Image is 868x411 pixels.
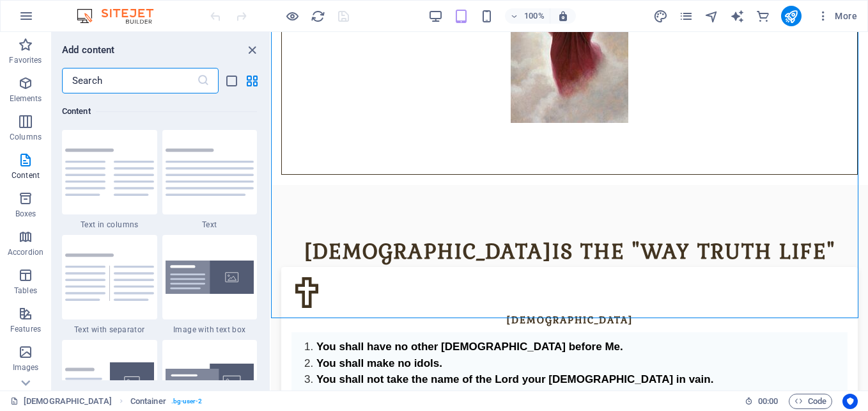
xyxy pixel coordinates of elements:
button: 100% [505,8,550,24]
h6: Session time [745,394,779,409]
i: Pages (Ctrl+Alt+S) [679,9,694,24]
button: list-view [224,73,239,88]
span: Text [162,220,258,230]
button: reload [310,8,325,24]
span: 00 00 [758,394,778,409]
div: Image with text box [162,235,258,335]
h6: 100% [524,8,545,24]
i: Reload page [311,9,325,24]
div: Text [162,130,258,230]
button: navigator [704,8,720,24]
i: Navigator [704,9,719,24]
button: text_generator [730,8,745,24]
i: Commerce [756,9,770,24]
img: text-in-columns.svg [65,149,154,196]
p: Columns [10,132,42,142]
button: More [812,6,862,26]
button: close panel [244,42,260,58]
h6: Content [62,104,257,119]
nav: breadcrumb [130,394,202,409]
button: Code [789,394,832,409]
a: Click to cancel selection. Double-click to open Pages [10,394,112,409]
img: image-with-text-box.svg [166,261,254,294]
button: commerce [756,8,771,24]
img: Editor Logo [74,8,169,24]
button: pages [679,8,694,24]
button: grid-view [244,73,260,88]
span: Text with separator [62,325,157,335]
span: . bg-user-2 [171,394,202,409]
p: Accordion [8,247,43,257]
span: : [767,396,769,406]
i: Publish [784,9,798,24]
div: Text in columns [62,130,157,230]
div: Text with separator [62,235,157,335]
p: Content [12,170,40,181]
img: text-image-overlap.svg [166,364,254,401]
button: Usercentrics [842,394,858,409]
button: Click here to leave preview mode and continue editing [284,8,300,24]
input: Search [62,68,197,93]
span: Code [794,394,826,409]
img: text.svg [166,149,254,196]
p: Tables [14,286,37,296]
img: text-with-image-v4.svg [65,362,154,402]
h6: Add content [62,42,115,58]
p: Features [10,324,41,334]
span: Text in columns [62,220,157,230]
img: text-with-separator.svg [65,254,154,301]
span: More [817,10,857,22]
p: Elements [10,93,42,104]
p: Favorites [9,55,42,65]
button: publish [781,6,802,26]
button: design [653,8,669,24]
span: Image with text box [162,325,258,335]
i: Design (Ctrl+Alt+Y) [653,9,668,24]
p: Boxes [15,209,36,219]
p: Images [13,362,39,373]
span: Click to select. Double-click to edit [130,394,166,409]
i: AI Writer [730,9,745,24]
